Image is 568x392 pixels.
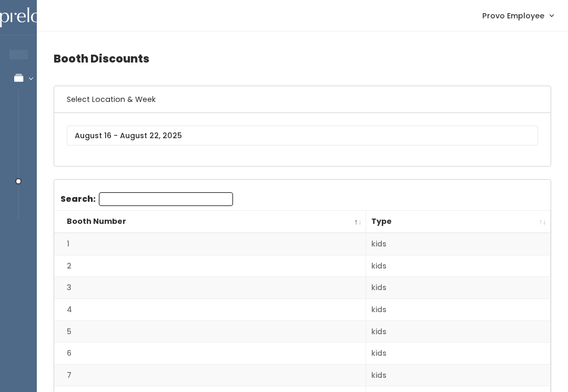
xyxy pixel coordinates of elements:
[54,233,366,255] td: 1
[99,192,233,206] input: Search:
[366,321,551,343] td: kids
[54,343,366,365] td: 6
[54,86,551,113] h6: Select Location & Week
[67,126,538,146] input: August 16 - August 22, 2025
[54,277,366,299] td: 3
[366,233,551,255] td: kids
[366,277,551,299] td: kids
[54,364,366,386] td: 7
[54,44,551,73] h4: Booth Discounts
[54,211,366,233] th: Booth Number: activate to sort column descending
[54,255,366,277] td: 2
[54,298,366,321] td: 4
[366,255,551,277] td: kids
[60,192,233,206] label: Search:
[482,10,544,22] span: Provo Employee
[472,4,564,27] a: Provo Employee
[366,298,551,321] td: kids
[366,343,551,365] td: kids
[366,364,551,386] td: kids
[366,211,551,233] th: Type: activate to sort column ascending
[54,321,366,343] td: 5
